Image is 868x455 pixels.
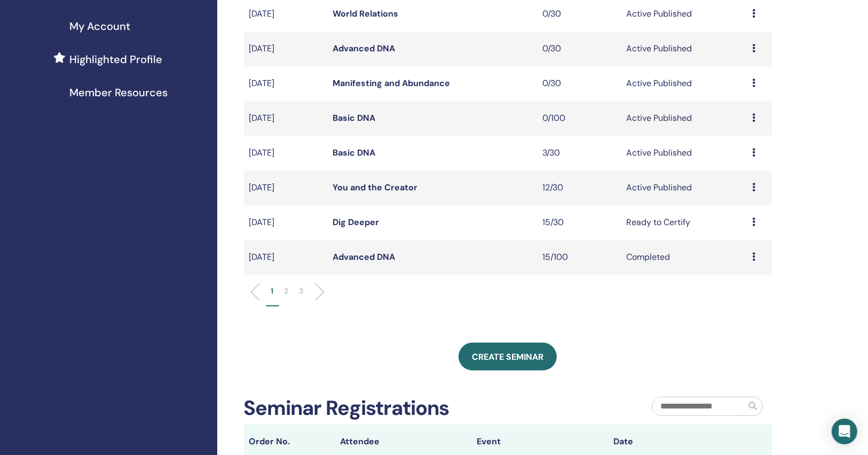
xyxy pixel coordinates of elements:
[285,286,289,297] p: 2
[621,66,747,101] td: Active Published
[621,171,747,205] td: Active Published
[244,171,328,205] td: [DATE]
[537,66,621,101] td: 0/30
[621,240,747,275] td: Completed
[621,32,747,66] td: Active Published
[244,240,328,275] td: [DATE]
[537,240,621,275] td: 15/100
[537,101,621,136] td: 0/100
[244,205,328,240] td: [DATE]
[621,205,747,240] td: Ready to Certify
[621,101,747,136] td: Active Published
[244,101,328,136] td: [DATE]
[271,286,274,297] p: 1
[69,51,162,67] span: Highlighted Profile
[537,32,621,66] td: 0/30
[333,147,376,158] a: Basic DNA
[333,251,396,263] a: Advanced DNA
[472,351,543,363] span: Create seminar
[537,171,621,205] td: 12/30
[333,43,396,54] a: Advanced DNA
[333,8,399,19] a: World Relations
[69,18,130,34] span: My Account
[244,136,328,171] td: [DATE]
[537,136,621,171] td: 3/30
[299,286,304,297] p: 3
[69,84,168,101] span: Member Resources
[459,343,557,371] a: Create seminar
[537,205,621,240] td: 15/30
[244,396,449,421] h2: Seminar Registrations
[832,419,857,444] div: Open Intercom Messenger
[333,78,451,89] a: Manifesting and Abundance
[333,112,376,124] a: Basic DNA
[333,217,380,228] a: Dig Deeper
[621,136,747,171] td: Active Published
[333,182,418,193] a: You and the Creator
[244,66,328,101] td: [DATE]
[244,32,328,66] td: [DATE]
